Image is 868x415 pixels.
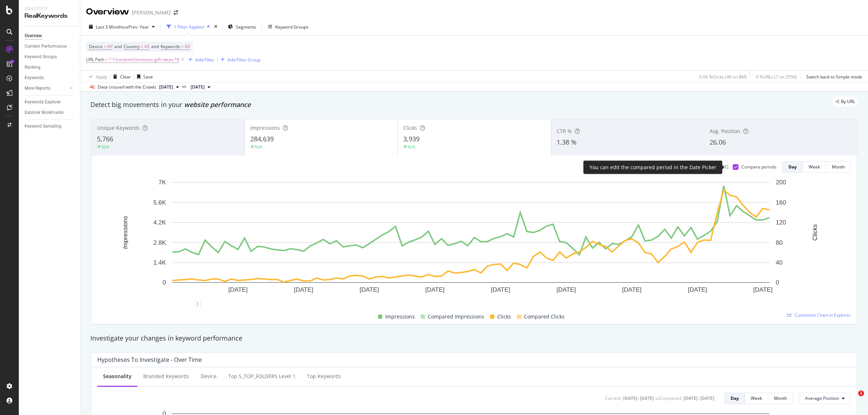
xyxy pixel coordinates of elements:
span: ^.*/content/christmas-gift-ideas.*$ [109,55,179,65]
text: [DATE] [622,286,642,293]
div: vs Compared : [655,395,682,401]
span: Customize Chart in Explorer [795,312,851,318]
span: Segments [236,24,256,30]
button: Week [745,393,768,404]
a: Content Performance [25,43,75,50]
span: CTR % [557,128,572,134]
text: Clicks [812,224,818,241]
div: Keyword Groups [275,24,309,30]
div: N/A [408,144,416,150]
span: = [141,43,143,50]
div: [PERSON_NAME] [132,9,171,16]
text: 7K [158,179,166,186]
span: URL Path [86,56,104,63]
button: Day [782,161,803,173]
text: 0 [776,279,779,286]
div: Compare periods [741,164,776,170]
span: and [114,43,122,50]
div: legacy label [833,97,858,107]
span: Impressions [250,124,280,131]
button: Apply [86,71,107,82]
a: Overview [25,32,75,40]
span: 1 [858,390,864,396]
text: [DATE] [753,286,773,293]
iframe: Intercom live chat [843,390,861,408]
div: Hypotheses to Investigate - Over Time [97,356,202,363]
div: Current: [605,395,622,401]
div: Explorer Bookmarks [25,109,64,116]
span: 26.06 [710,138,726,146]
div: Seasonality [103,373,132,380]
div: Day [788,164,797,170]
button: Add Filter [186,55,214,64]
span: Impressions [385,312,415,321]
span: = [181,43,184,50]
div: Clear [120,74,131,80]
div: Keyword Sampling [25,123,61,130]
div: Keywords [25,74,44,82]
text: 1.4K [153,259,166,266]
span: 1.38 % [557,138,576,146]
div: Analytics [25,6,74,12]
button: Month [768,393,793,404]
span: Compared Impressions [428,312,484,321]
span: Keywords [161,43,180,50]
span: Device [89,43,103,50]
a: Ranking [25,64,75,71]
text: 5.6K [153,199,166,206]
div: Content Performance [25,43,67,50]
div: 0.04 % Clicks ( 4K on 8M ) [699,74,747,80]
div: [DATE] - [DATE] [684,395,714,401]
span: 5,766 [97,134,113,143]
div: Overview [86,6,129,18]
div: Ranking [25,64,41,71]
span: All [185,42,190,52]
div: Top s_TOP_FOLDERS Level 1 [228,373,295,380]
span: Last 3 Months [96,24,124,30]
span: Country [124,43,140,50]
div: times [213,23,219,30]
div: Month [774,395,787,401]
div: N/A [255,144,263,150]
span: 284,639 [250,134,274,143]
div: You can edit the compared period in the Date Picker [590,164,716,171]
button: Save [134,71,153,82]
a: Keywords [25,74,75,82]
a: Customize Chart in Explorer [787,312,851,318]
text: Impressions [122,216,129,249]
span: and [151,43,159,50]
text: [DATE] [557,286,576,293]
span: Clicks [403,124,417,131]
div: Add Filter Group [227,57,260,63]
svg: A chart. [97,179,844,304]
div: Save [143,74,153,80]
text: [DATE] [491,286,510,293]
span: All [144,42,149,52]
span: Clicks [497,312,511,321]
div: Keyword Groups [25,53,57,61]
div: Top Keywords [307,373,341,380]
text: 200 [776,179,786,186]
div: Overview [25,32,42,40]
text: 40 [776,259,783,266]
div: Week [809,164,820,170]
a: More Reports [25,85,68,92]
div: 1 Filter Applied [174,24,204,30]
span: Unique Keywords [97,124,140,131]
span: 2025 Oct. 6th [159,84,173,90]
span: vs [182,83,188,90]
text: 2.8K [153,239,166,246]
div: [DATE] - [DATE] [623,395,654,401]
button: Last 3 MonthsvsPrev. Year [86,21,158,33]
text: 160 [776,199,786,206]
div: Apply [96,74,107,80]
span: Compared Clicks [524,312,565,321]
text: 120 [776,219,786,226]
button: Day [724,393,745,404]
button: [DATE] [188,83,213,91]
div: N/A [102,144,109,150]
span: = [105,56,108,63]
button: Segments [225,21,259,33]
div: Month [832,164,845,170]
